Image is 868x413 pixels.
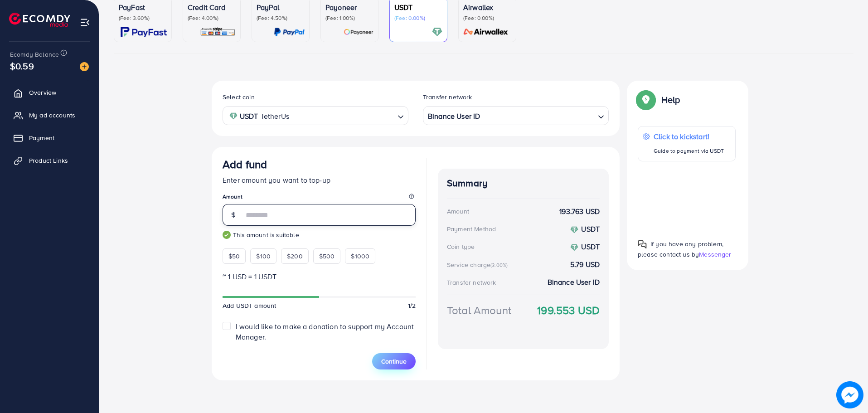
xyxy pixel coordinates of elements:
span: Continue [381,357,407,366]
p: PayFast [119,2,167,13]
img: Popup guide [638,240,647,249]
img: card [344,27,373,37]
div: Amount [447,207,469,216]
div: Payment Method [447,224,496,233]
p: (Fee: 3.60%) [119,15,167,22]
p: (Fee: 0.00%) [394,15,442,22]
img: menu [80,17,90,28]
div: Total Amount [447,302,511,318]
a: Product Links [7,151,92,170]
img: card [461,27,511,37]
p: (Fee: 1.00%) [325,15,373,22]
p: Payoneer [325,2,373,13]
img: image [80,62,89,71]
span: Payment [29,133,54,142]
span: TetherUs [261,110,289,123]
img: coin [570,243,578,252]
span: $200 [287,252,303,261]
span: If you have any problem, please contact us by [638,239,723,259]
p: Enter amount you want to top-up [223,175,416,185]
img: card [121,27,167,37]
a: Payment [7,129,92,147]
img: coin [229,112,238,120]
img: guide [223,231,231,239]
p: Credit Card [188,2,236,13]
span: Ecomdy Balance [10,50,59,59]
small: This amount is suitable [223,230,416,239]
img: coin [570,226,578,234]
img: card [200,27,236,37]
h4: Summary [447,178,600,189]
strong: 199.553 USD [537,302,600,318]
span: I would like to make a donation to support my Account Manager. [236,321,414,342]
p: PayPal [257,2,305,13]
span: $0.59 [10,59,34,73]
img: card [274,27,305,37]
span: $50 [228,252,240,261]
p: Click to kickstart! [654,131,724,142]
p: Airwallex [463,2,511,13]
small: (3.00%) [490,262,508,269]
strong: 193.763 USD [559,206,600,217]
div: Service charge [447,260,510,269]
strong: Binance User ID [548,277,600,287]
p: Help [661,94,680,105]
button: Continue [372,353,416,369]
strong: Binance User ID [428,110,480,123]
img: Popup guide [638,92,654,108]
h3: Add fund [223,158,267,171]
span: Overview [29,88,56,97]
img: card [432,27,442,37]
input: Search for option [483,109,594,123]
span: Add USDT amount [223,301,276,310]
strong: USDT [581,242,600,252]
label: Select coin [223,92,255,102]
a: Overview [7,83,92,102]
span: $100 [256,252,271,261]
p: (Fee: 4.00%) [188,15,236,22]
input: Search for option [292,109,394,123]
label: Transfer network [423,92,472,102]
strong: USDT [581,224,600,234]
legend: Amount [223,193,416,204]
a: My ad accounts [7,106,92,124]
span: 1/2 [408,301,416,310]
strong: 5.79 USD [570,259,600,270]
img: logo [9,13,70,27]
p: (Fee: 4.50%) [257,15,305,22]
strong: USDT [240,110,258,123]
p: Guide to payment via USDT [654,146,724,156]
p: USDT [394,2,442,13]
span: $500 [319,252,335,261]
span: My ad accounts [29,111,75,120]
span: $1000 [351,252,369,261]
img: image [836,381,863,408]
div: Search for option [223,106,408,125]
span: Messenger [699,250,731,259]
p: ~ 1 USD = 1 USDT [223,271,416,282]
div: Transfer network [447,278,496,287]
div: Coin type [447,242,475,251]
span: Product Links [29,156,68,165]
div: Search for option [423,106,609,125]
p: (Fee: 0.00%) [463,15,511,22]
